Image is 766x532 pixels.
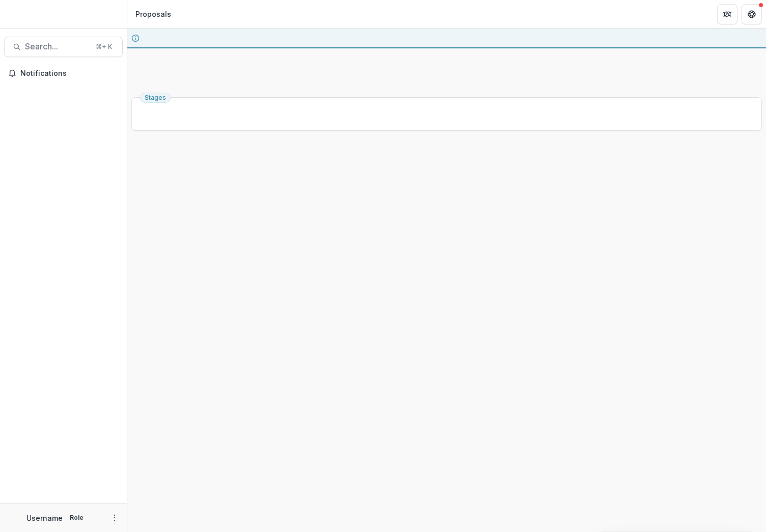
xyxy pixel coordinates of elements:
[131,7,175,21] nav: breadcrumb
[94,41,114,52] div: ⌘ + K
[145,94,166,101] span: Stages
[26,513,63,523] p: Username
[717,4,737,24] button: Partners
[25,42,90,51] span: Search...
[4,37,123,57] button: Search...
[67,513,87,522] p: Role
[742,4,762,24] button: Get Help
[4,65,123,81] button: Notifications
[135,9,171,19] div: Proposals
[108,512,121,524] button: More
[20,69,119,78] span: Notifications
